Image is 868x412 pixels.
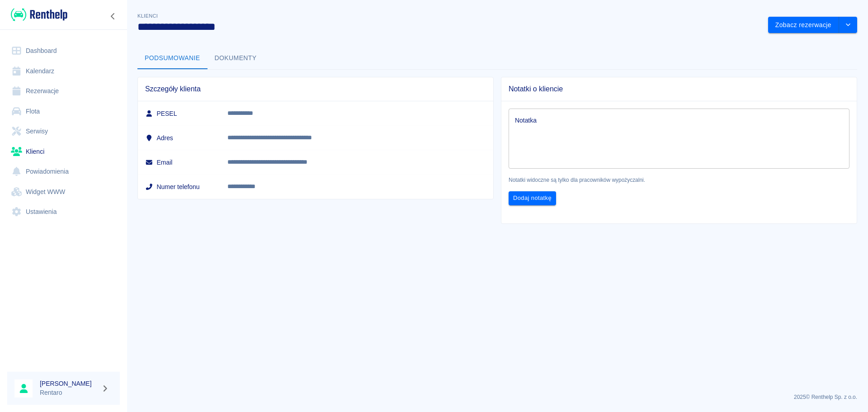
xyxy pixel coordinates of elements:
p: Notatki widoczne są tylko dla pracowników wypożyczalni. [509,176,849,184]
span: Notatki o kliencie [509,85,849,94]
button: Zwiń nawigację [106,10,120,22]
a: Renthelp logo [7,7,67,22]
a: Dashboard [7,41,120,61]
a: Kalendarz [7,61,120,81]
h6: Numer telefonu [145,182,213,191]
span: Szczegóły klienta [145,85,486,94]
p: Rentaro [40,388,98,398]
button: Zobacz rezerwacje [768,17,839,33]
h6: PESEL [145,109,213,118]
p: 2025 © Renthelp Sp. z o.o. [137,393,857,401]
button: drop-down [839,17,857,33]
h6: [PERSON_NAME] [40,379,98,388]
span: Klienci [137,13,158,19]
h6: Adres [145,133,213,142]
a: Powiadomienia [7,161,120,182]
a: Klienci [7,142,120,162]
h6: Email [145,158,213,167]
button: Podsumowanie [137,47,208,69]
a: Widget WWW [7,182,120,202]
button: Dodaj notatkę [509,191,556,205]
button: Dokumenty [208,47,264,69]
a: Flota [7,101,120,122]
img: Renthelp logo [11,7,67,22]
a: Rezerwacje [7,81,120,101]
a: Serwisy [7,121,120,142]
a: Ustawienia [7,202,120,222]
